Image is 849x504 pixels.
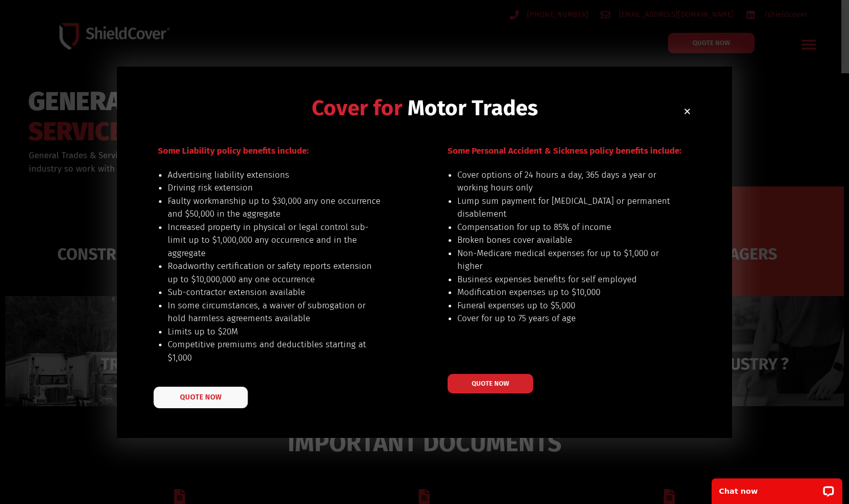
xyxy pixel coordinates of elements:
[457,286,671,299] li: Modification expenses up to $10,000
[457,221,671,234] li: Compensation for up to 85% of income
[448,374,533,393] a: QUOTE NOW
[168,338,381,364] li: Competitive premiums and deductibles starting at $1,000
[683,108,691,115] a: Close
[457,273,671,286] li: Business expenses benefits for self employed
[457,195,671,221] li: Lump sum payment for [MEDICAL_DATA] or permanent disablement
[168,221,381,260] li: Increased property in physical or legal control sub-limit up to $1,000,000 any occurrence and in ...
[168,325,381,339] li: Limits up to $20M
[168,260,381,286] li: Roadworthy certification or safety reports extension up to $10,000,000 any one occurrence
[408,95,538,121] span: Motor Trades
[154,387,248,408] a: QUOTE NOW
[158,145,309,156] span: Some Liability policy benefits include:
[472,380,509,387] span: QUOTE NOW
[457,234,671,247] li: Broken bones cover available
[168,195,381,221] li: Faulty workmanship up to $30,000 any one occurrence and $50,000 in the aggregate
[457,312,671,325] li: Cover for up to 75 years of age
[168,286,381,299] li: Sub-contractor extension available
[457,299,671,312] li: Funeral expenses up to $5,000
[180,393,221,401] span: QUOTE NOW
[312,95,402,121] span: Cover for
[448,145,681,156] span: Some Personal Accident & Sickness policy benefits include:
[168,169,381,182] li: Advertising liability extensions
[705,472,849,504] iframe: LiveChat chat widget
[168,299,381,325] li: In some circumstances, a waiver of subrogation or hold harmless agreements available
[168,181,381,195] li: Driving risk extension
[457,169,671,195] li: Cover options of 24 hours a day, 365 days a year or working hours only
[457,247,671,273] li: Non-Medicare medical expenses for up to $1,000 or higher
